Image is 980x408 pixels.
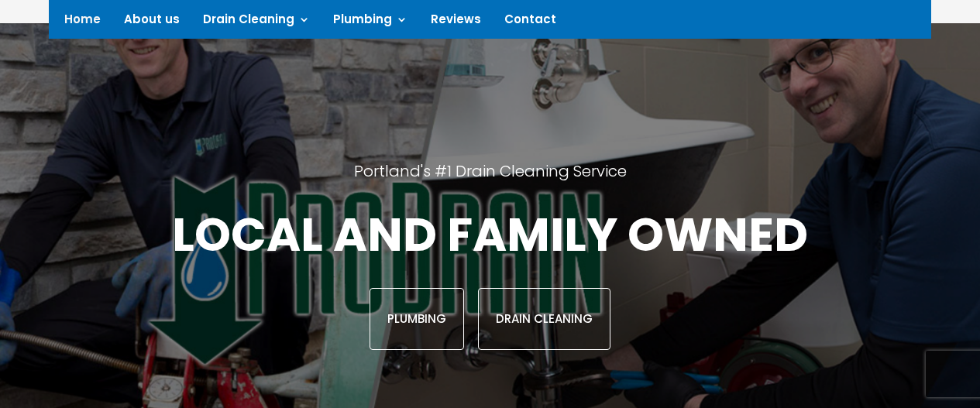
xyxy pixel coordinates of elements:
a: Contact [504,14,556,31]
a: About us [124,14,180,31]
a: Plumbing [370,288,464,350]
a: Drain Cleaning [203,14,310,31]
h2: Portland's #1 Drain Cleaning Service [128,161,852,204]
a: Home [64,14,101,31]
a: Drain Cleaning [478,288,610,350]
a: Reviews [431,14,481,31]
div: Local and family owned [128,204,852,350]
a: Plumbing [333,14,407,31]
